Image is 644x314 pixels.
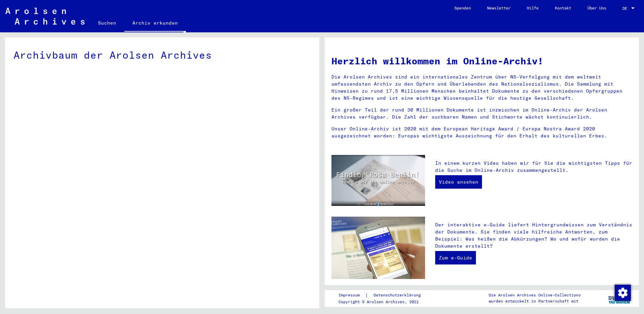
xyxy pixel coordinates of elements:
div: Zustimmung ändern [614,284,631,301]
img: eguide.jpg [331,217,425,279]
h1: Herzlich willkommen im Online-Archiv! [331,54,632,68]
img: Arolsen_neg.svg [5,8,85,25]
p: Unser Online-Archiv ist 2020 mit dem European Heritage Award / Europa Nostra Award 2020 ausgezeic... [331,125,632,139]
img: yv_logo.png [607,290,632,307]
img: video.jpg [331,155,425,206]
a: Zum e-Guide [435,251,476,264]
div: Archivbaum der Arolsen Archives [13,48,311,63]
p: Ein großer Teil der rund 30 Millionen Dokumente ist inzwischen im Online-Archiv der Arolsen Archi... [331,106,632,121]
img: Zustimmung ändern [615,285,631,301]
p: Copyright © Arolsen Archives, 2021 [339,299,429,305]
a: Archiv erkunden [124,15,186,32]
div: | [339,292,429,299]
span: DE [622,6,630,11]
p: Der interaktive e-Guide liefert Hintergrundwissen zum Verständnis der Dokumente. Sie finden viele... [435,221,632,250]
p: wurden entwickelt in Partnerschaft mit [489,298,581,304]
a: Datenschutzerklärung [368,292,429,299]
a: Impressum [339,292,365,299]
p: In einem kurzen Video haben wir für Sie die wichtigsten Tipps für die Suche im Online-Archiv zusa... [435,160,632,174]
p: Die Arolsen Archives sind ein internationales Zentrum über NS-Verfolgung mit dem weltweit umfasse... [331,73,632,102]
a: Suchen [90,15,124,31]
a: Video ansehen [435,175,482,189]
p: Die Arolsen Archives Online-Collections [489,292,581,298]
